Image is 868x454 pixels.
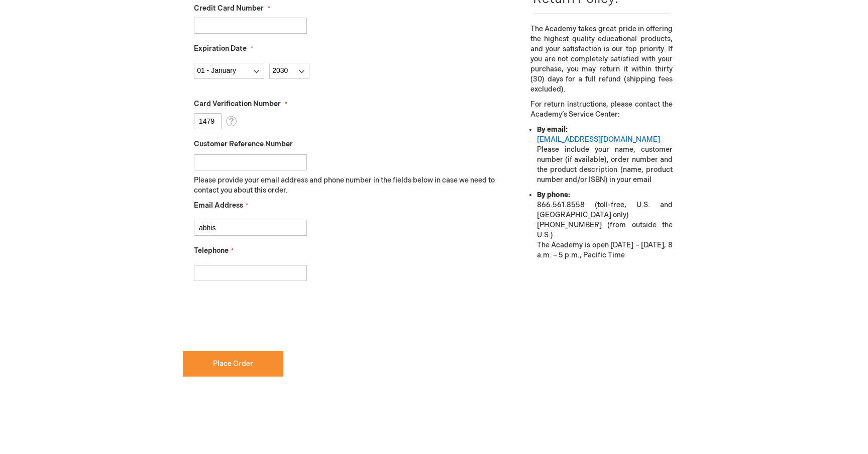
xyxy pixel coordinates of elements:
[194,246,229,255] span: Telephone
[194,140,293,148] span: Customer Reference Number
[194,4,264,13] span: Credit Card Number
[537,191,570,199] strong: By phone:
[530,100,673,120] p: For return instructions, please contact the Academy’s Service Center:
[213,359,253,368] span: Place Order
[194,201,243,210] span: Email Address
[194,113,222,129] input: Card Verification Number
[194,175,503,196] p: Please provide your email address and phone number in the fields below in case we need to contact...
[194,18,307,34] input: Credit Card Number
[537,190,673,260] li: 866.561.8558 (toll-free, U.S. and [GEOGRAPHIC_DATA] only) [PHONE_NUMBER] (from outside the U.S.) ...
[537,125,568,134] strong: By email:
[537,135,660,144] a: [EMAIL_ADDRESS][DOMAIN_NAME]
[183,297,336,336] iframe: reCAPTCHA
[183,351,283,377] button: Place Order
[537,125,673,185] li: Please include your name, customer number (if available), order number and the product descriptio...
[530,24,673,95] p: The Academy takes great pride in offering the highest quality educational products, and your sati...
[194,100,281,108] span: Card Verification Number
[194,44,247,53] span: Expiration Date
